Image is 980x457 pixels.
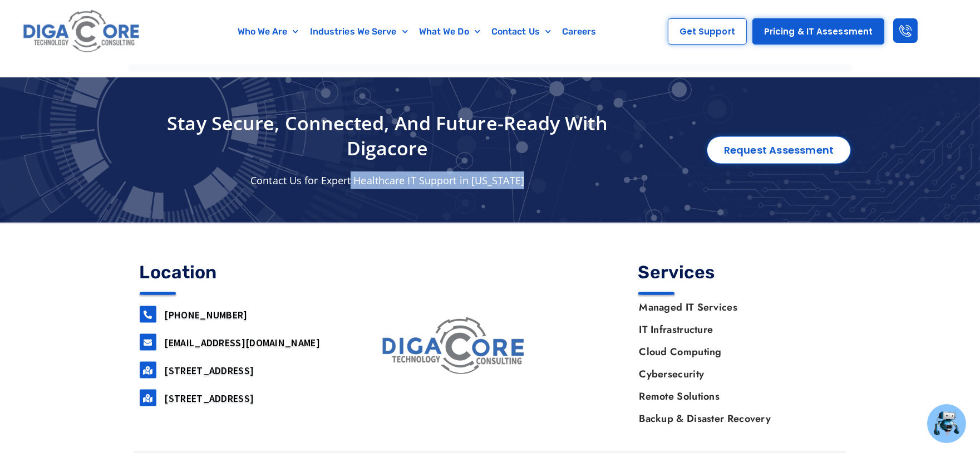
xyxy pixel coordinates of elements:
a: 2917 Penn Forest Blvd, Roanoke, VA 24018 [140,390,156,406]
img: tab_seo_analyzer_grey.svg [853,65,861,73]
a: Backup & Disaster Recovery [628,407,840,430]
img: support.svg [905,23,914,32]
a: Get Support [668,18,747,45]
span: Get Support [679,27,735,36]
img: tab_backlinks_grey.svg [610,65,619,73]
div: Backlinks [623,66,653,73]
img: digacore logo [378,313,531,380]
a: support@digacore.com [140,334,156,351]
a: IT Infrastructure [628,318,840,341]
img: website_grey.svg [18,29,27,38]
div: Site Audit [865,66,897,73]
a: What We Do [413,19,486,45]
img: logo_orange.svg [18,18,27,27]
a: 732-646-5725 [140,306,156,323]
img: Digacore logo 1 [20,6,144,58]
h4: Stay Secure, Connected, and Future-Ready with Digacore [134,111,641,160]
nav: Menu [628,296,840,430]
div: Domain: [DOMAIN_NAME] [29,29,122,38]
img: setting.svg [928,23,937,32]
img: tab_domain_overview_orange.svg [111,65,120,73]
a: Pricing & IT Assessment [752,18,884,45]
a: Managed IT Services [628,296,840,318]
a: [EMAIL_ADDRESS][DOMAIN_NAME] [165,336,320,349]
a: Contact Us [486,19,557,45]
a: Remote Solutions [628,385,840,407]
a: [STREET_ADDRESS] [165,364,254,377]
a: 160 airport road, Suite 201, Lakewood, NJ, 08701 [140,362,156,379]
a: [STREET_ADDRESS] [165,392,254,405]
p: Contact Us for Expert Healthcare IT Support in [US_STATE] [134,171,641,189]
h4: Services [638,263,841,281]
a: Cloud Computing [628,341,840,363]
a: Who We Are [232,19,304,45]
a: Industries We Serve [304,19,413,45]
a: Careers [557,19,602,45]
a: Cybersecurity [628,363,840,385]
img: go_to_app.svg [952,23,961,32]
div: Domain Overview [124,66,181,73]
a: Request Assessment [707,136,851,164]
img: tab_keywords_by_traffic_grey.svg [351,65,360,73]
div: v 4.0.25 [31,18,55,27]
div: Keywords by Traffic [363,66,427,73]
a: [PHONE_NUMBER] [165,308,248,321]
span: Pricing & IT Assessment [764,27,873,36]
h4: Location [140,263,342,281]
nav: Menu [194,19,640,45]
